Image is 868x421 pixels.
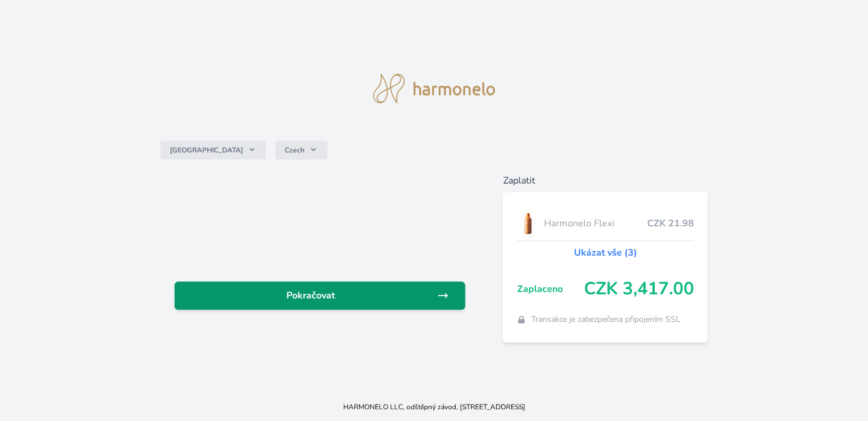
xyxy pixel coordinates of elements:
span: [GEOGRAPHIC_DATA] [170,145,243,155]
a: Ukázat vše (3) [573,246,637,260]
span: Harmonelo Flexi [544,216,647,230]
span: Zaplaceno [517,282,583,296]
h6: Zaplatit [503,174,708,188]
img: CLEAN_FLEXI_se_stinem_x-hi_(1)-lo.jpg [517,209,539,238]
span: CZK 3,417.00 [583,279,693,300]
button: [GEOGRAPHIC_DATA] [160,141,266,159]
button: Czech [275,141,327,159]
img: logo.svg [373,74,495,103]
span: Transakce je zabezpečena připojením SSL [531,314,680,325]
span: Czech [285,145,305,155]
span: CZK 21.98 [647,216,693,230]
a: Pokračovat [175,281,466,310]
span: Pokračovat [184,288,438,303]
